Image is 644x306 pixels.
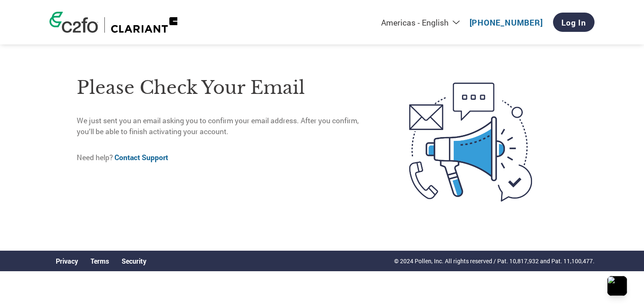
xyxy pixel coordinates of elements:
[91,257,109,265] a: Terms
[122,257,146,265] a: Security
[77,115,374,137] p: We just sent you an email asking you to confirm your email address. After you confirm, you’ll be ...
[77,152,374,163] p: Need help?
[470,17,543,28] a: [PHONE_NUMBER]
[394,257,595,265] p: © 2024 Pollen, Inc. All rights reserved / Pat. 10,817,932 and Pat. 11,100,477.
[56,257,78,265] a: Privacy
[111,17,177,33] img: Clariant
[374,67,567,217] img: open-email
[49,12,98,33] img: c2fo logo
[114,153,168,162] a: Contact Support
[77,74,374,101] h1: Please check your email
[553,13,595,32] a: Log In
